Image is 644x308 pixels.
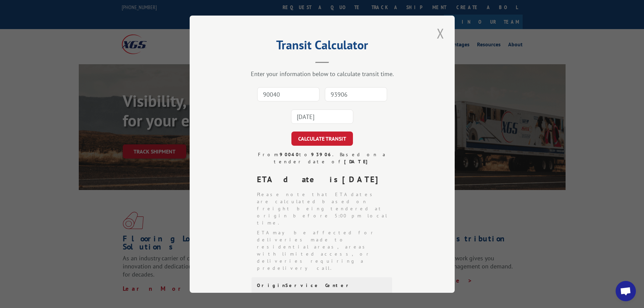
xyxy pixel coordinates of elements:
li: ETA may be affected for deliveries made to residential areas, areas with limited access, or deliv... [257,229,393,272]
li: Please note that ETA dates are calculated based on freight being tendered at origin before 5:00 p... [257,191,393,227]
h2: Transit Calculator [223,40,421,53]
strong: [DATE] [344,159,371,165]
div: From to . Based on a tender date of [252,151,393,165]
a: Open chat [616,281,636,301]
strong: [DATE] [342,174,384,185]
strong: 93906 [311,151,332,158]
div: ETA date is [257,173,393,186]
input: Origin Zip [257,87,319,101]
div: Origin Service Center [257,283,387,288]
input: Tender Date [291,110,353,124]
div: Enter your information below to calculate transit time. [223,70,421,78]
button: CALCULATE TRANSIT [291,132,353,146]
strong: 90040 [280,151,299,158]
button: Close modal [435,24,446,43]
input: Dest. Zip [325,87,387,101]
